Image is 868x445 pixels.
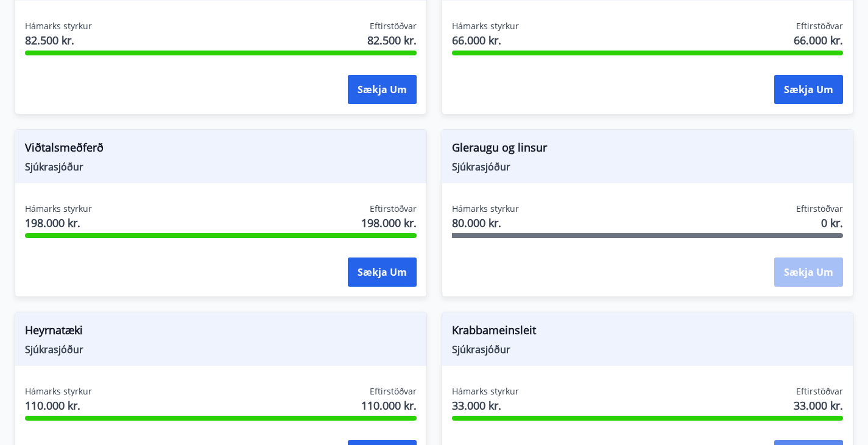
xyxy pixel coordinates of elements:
[361,215,417,231] span: 198.000 kr.
[25,139,417,160] span: Viðtalsmeðferð
[452,32,519,48] span: 66.000 kr.
[370,20,417,32] span: Eftirstöðvar
[794,32,843,48] span: 66.000 kr.
[25,215,92,231] span: 198.000 kr.
[796,385,843,398] span: Eftirstöðvar
[821,215,843,231] span: 0 kr.
[25,160,417,173] span: Sjúkrasjóður
[452,322,844,343] span: Krabbameinsleit
[25,398,92,413] span: 110.000 kr.
[361,398,417,413] span: 110.000 kr.
[25,32,92,48] span: 82.500 kr.
[25,20,92,32] span: Hámarks styrkur
[452,343,844,356] span: Sjúkrasjóður
[452,203,519,215] span: Hámarks styrkur
[370,203,417,215] span: Eftirstöðvar
[348,75,417,104] button: Sækja um
[796,20,843,32] span: Eftirstöðvar
[796,203,843,215] span: Eftirstöðvar
[25,203,92,215] span: Hámarks styrkur
[452,385,519,398] span: Hámarks styrkur
[774,75,843,104] button: Sækja um
[452,160,844,173] span: Sjúkrasjóður
[452,398,519,413] span: 33.000 kr.
[25,385,92,398] span: Hámarks styrkur
[25,322,417,343] span: Heyrnatæki
[25,343,417,356] span: Sjúkrasjóður
[452,139,844,160] span: Gleraugu og linsur
[367,32,417,48] span: 82.500 kr.
[452,20,519,32] span: Hámarks styrkur
[370,385,417,398] span: Eftirstöðvar
[794,398,843,413] span: 33.000 kr.
[348,258,417,287] button: Sækja um
[452,215,519,231] span: 80.000 kr.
